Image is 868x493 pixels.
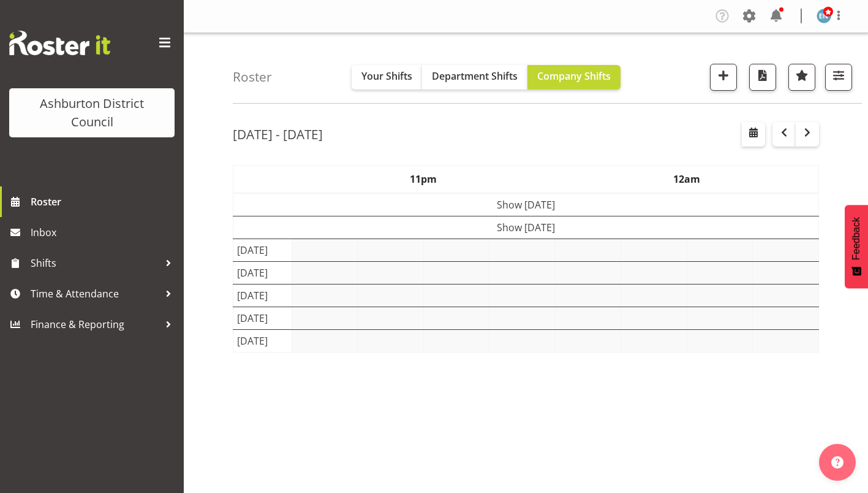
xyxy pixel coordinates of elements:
td: [DATE] [233,261,292,284]
td: [DATE] [233,329,292,352]
span: Company Shifts [537,69,611,83]
span: Finance & Reporting [31,315,159,334]
span: Department Shifts [432,69,518,83]
button: Department Shifts [422,65,527,90]
button: Company Shifts [527,65,621,90]
th: 11pm [292,165,555,193]
button: Filter Shifts [825,64,852,91]
button: Add a new shift [710,64,737,91]
span: Shifts [31,254,159,272]
div: Ashburton District Council [21,94,162,131]
button: Select a specific date within the roster. [742,122,765,147]
button: Highlight an important date within the roster. [788,64,815,91]
td: [DATE] [233,239,292,261]
span: Your Shifts [361,69,412,83]
img: help-xxl-2.png [831,456,843,468]
td: [DATE] [233,284,292,307]
h4: Roster [233,70,272,84]
button: Your Shifts [352,65,422,90]
span: Inbox [31,223,178,242]
span: Time & Attendance [31,285,159,303]
button: Feedback - Show survey [845,205,868,288]
span: Feedback [851,217,862,260]
th: 12am [555,165,818,193]
h2: [DATE] - [DATE] [233,126,323,142]
span: Roster [31,193,178,211]
td: Show [DATE] [233,193,819,216]
button: Download a PDF of the roster according to the set date range. [749,64,776,91]
td: Show [DATE] [233,216,819,239]
img: Rosterit website logo [9,31,110,55]
td: [DATE] [233,307,292,329]
img: ellen-nicol5656.jpg [817,9,831,23]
